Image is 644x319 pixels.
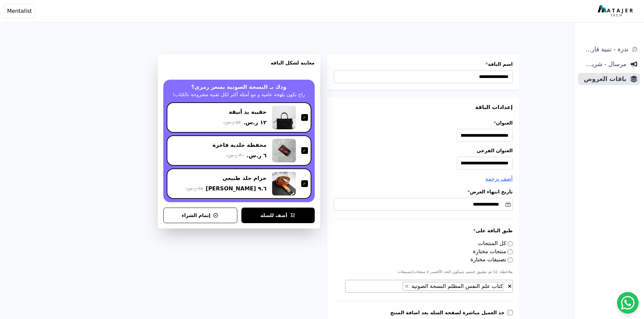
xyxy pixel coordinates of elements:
textarea: Search [397,283,401,291]
h3: معاينة لشكل الباقه [163,59,315,74]
button: أضف للسلة [241,208,315,223]
label: العنوان [334,119,513,126]
label: كل المنتجات [478,240,513,246]
div: حزام جلد طبيعي [222,175,267,182]
li: كتاب علم النفس المظلم النسخة الصوتية [403,282,504,291]
button: إتمام الشراء [163,208,237,223]
span: أضف ترجمة [485,176,513,182]
span: ٥٥ ر.س. [223,119,241,126]
span: ٦ ر.س. [247,152,267,160]
span: باقات العروض [581,74,626,84]
span: ١٢ ر.س. [243,118,267,127]
img: حزام جلد طبيعي [272,172,296,195]
button: قم بإزالة كل العناصر [507,282,512,289]
label: تصنيفات مختارة [471,256,513,263]
span: ٩.٦ [PERSON_NAME] [206,185,267,193]
span: ٣٠ ر.س. [226,152,244,159]
h3: إعدادات الباقة [334,103,513,111]
button: أضف ترجمة [485,175,513,183]
label: خذ العميل مباشرة لصفحة السلة بعد اضافة المنتج [390,309,507,316]
button: Mentalist [4,4,35,18]
p: راح تكون بلهجة عامية و مع أمثلة أكثر لكل تقنية مشروحة بالكتاب! [173,91,305,99]
span: ندرة - تنبية قارب علي النفاذ [581,45,628,54]
img: حقيبة يد أنيقة [272,106,296,129]
span: × [507,283,512,289]
button: Remove item [403,282,410,290]
span: × [404,283,409,289]
label: اسم الباقة [334,61,513,68]
label: منتجات مختارة [473,248,512,255]
img: MatajerTech Logo [598,5,635,17]
h2: ودك بـ النسخة الصوتية بسعر رمزي؟ [191,83,287,91]
p: ملاحظة: إذا تم تطبيق خصم، سيكون الحد الأقصى ٨ منتجات/تصنيفات [334,269,513,274]
label: العنوان الفرعي [334,147,513,154]
span: Mentalist [7,7,32,15]
img: محفظة جلدية فاخرة [272,139,296,162]
input: منتجات مختارة [507,249,513,255]
div: حقيبة يد أنيقة [229,108,266,116]
label: طبق الباقة على [334,227,513,234]
input: تصنيفات مختارة [507,257,513,263]
span: ٤٥ ر.س. [185,185,203,192]
span: مرسال - شريط دعاية [581,59,626,69]
span: كتاب علم النفس المظلم النسخة الصوتية [410,283,503,289]
label: تاريخ انتهاء العرض [334,188,513,195]
input: كل المنتجات [507,241,513,246]
div: محفظة جلدية فاخرة [213,141,267,149]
